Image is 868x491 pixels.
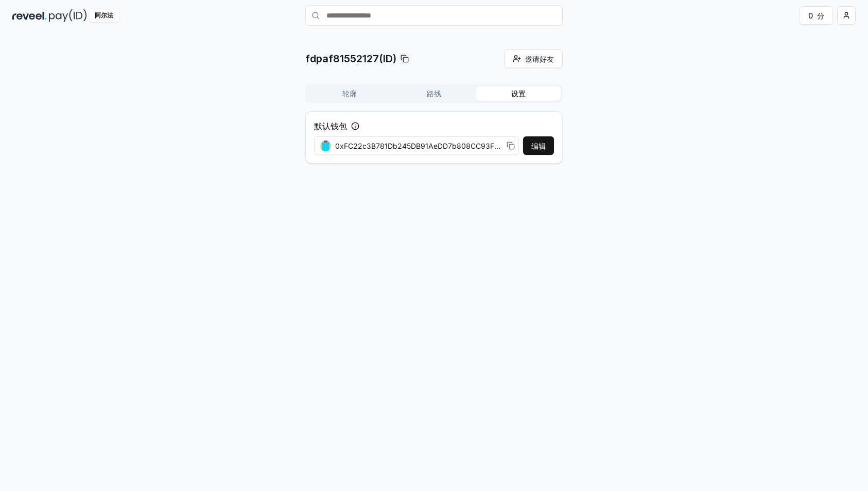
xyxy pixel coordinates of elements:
[504,49,563,68] button: 邀请好友
[525,55,554,63] font: 邀请好友
[12,9,47,22] img: 揭示黑暗
[523,136,554,155] button: 编辑
[95,11,113,19] font: 阿尔法
[335,142,526,150] font: 0xFC22c3B781Db245DB91AeDD7b808CC93F56bE244
[511,89,526,98] font: 设置
[808,11,813,20] font: 0
[49,9,87,22] img: 付款编号
[800,6,833,25] button: 0分
[427,89,441,98] font: 路线
[342,89,357,98] font: 轮廓
[817,11,824,20] font: 分
[531,142,546,150] font: 编辑
[305,52,396,65] font: fdpaf81552127(ID)
[314,121,347,131] font: 默认钱包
